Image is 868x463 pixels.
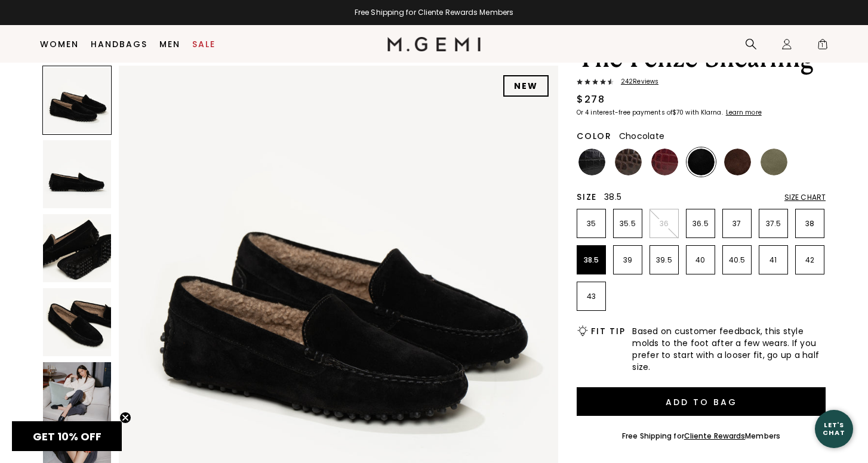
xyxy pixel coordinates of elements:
h2: Color [577,131,612,141]
a: Men [159,39,180,49]
img: Chocolate [724,149,751,175]
p: 38 [796,219,824,229]
img: The Felize Shearling [43,140,111,208]
klarna-placement-style-body: Or 4 interest-free payments of [577,108,672,117]
img: M.Gemi [387,37,481,51]
span: Chocolate [619,130,664,142]
p: 40.5 [723,255,751,265]
p: 35 [577,219,605,229]
img: Black Croc [578,149,605,175]
span: 38.5 [604,191,621,203]
klarna-placement-style-amount: $70 [672,108,684,117]
p: 39 [614,255,642,265]
img: Black [688,149,715,175]
span: Based on customer feedback, this style molds to the foot after a few wears. If you prefer to star... [632,325,826,373]
a: Cliente Rewards [684,431,746,441]
div: GET 10% OFFClose teaser [12,421,122,451]
p: 42 [796,255,824,265]
div: $278 [577,92,605,107]
a: Handbags [91,39,147,49]
img: The Felize Shearling [43,288,111,356]
img: Chocolate Croc [615,149,642,175]
div: Size Chart [784,193,826,202]
p: 36 [650,219,678,229]
div: Let's Chat [815,421,853,436]
button: Close teaser [119,412,131,424]
klarna-placement-style-cta: Learn more [726,108,762,117]
p: 40 [687,255,715,265]
klarna-placement-style-body: with Klarna [685,108,724,117]
h2: Size [577,192,597,202]
p: 37.5 [759,219,787,229]
img: The Felize Shearling [43,362,111,430]
a: Sale [192,39,216,49]
span: 242 Review s [614,78,658,85]
h2: Fit Tip [591,326,625,336]
a: 242Reviews [577,78,826,88]
p: 37 [723,219,751,229]
img: The Felize Shearling [43,214,111,282]
div: Free Shipping for Members [622,431,780,441]
span: GET 10% OFF [33,429,101,444]
span: 1 [817,41,829,53]
p: 36.5 [687,219,715,229]
img: Olive [761,149,787,175]
button: Add to Bag [577,387,826,416]
p: 39.5 [650,255,678,265]
p: 38.5 [577,255,605,265]
div: NEW [503,75,549,97]
p: 41 [759,255,787,265]
p: 35.5 [614,219,642,229]
p: 43 [577,292,605,301]
img: Burgundy Croc [651,149,678,175]
a: Women [40,39,79,49]
a: Learn more [725,109,762,116]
